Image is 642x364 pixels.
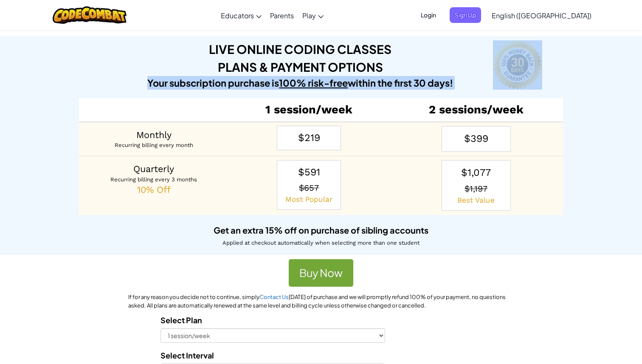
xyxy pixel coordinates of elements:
[85,183,222,197] p: 10% Off
[160,349,214,361] label: Select Interval
[128,293,513,310] p: If for any reason you decide not to continue, simply [DATE] of purchase and we will promptly refu...
[85,163,222,176] p: Quarterly
[302,11,316,20] span: Play
[487,4,596,27] a: English ([GEOGRAPHIC_DATA])
[79,237,563,249] p: Applied at checkout automatically when selecting more than one student
[85,129,222,142] p: Monthly
[282,131,336,145] p: $219
[447,132,505,146] p: $399
[416,7,441,23] button: Login
[121,76,481,90] h4: Your subscription purchase is within the first 30 days!
[282,194,336,204] p: Most Popular
[53,6,127,24] img: CodeCombat logo
[259,293,289,300] a: Contact Us
[279,77,348,89] u: 100% risk-free
[389,98,563,122] th: 2 sessions/week
[121,58,481,76] h2: PLANS & PAYMENT OPTIONS
[229,98,389,122] th: 1 session/week
[85,141,222,150] p: Recurring billing every month
[121,40,481,58] h2: LIVE ONLINE CODING CLASSES
[85,176,222,184] p: Recurring billing every 3 months
[450,7,481,23] button: Sign Up
[447,166,505,180] p: $1,077
[447,195,505,205] p: Best Value
[266,4,298,27] a: Parents
[298,4,328,27] a: Play
[492,11,591,20] span: English ([GEOGRAPHIC_DATA])
[282,179,336,194] p: $657
[447,180,505,195] p: $1,197
[493,40,542,90] img: 30-day money-back guarantee
[282,165,336,179] p: $591
[217,4,266,27] a: Educators
[289,259,353,287] button: Buy Now
[79,223,563,237] h5: Get an extra 15% off on purchase of sibling accounts
[221,11,254,20] span: Educators
[160,314,202,326] label: Select Plan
